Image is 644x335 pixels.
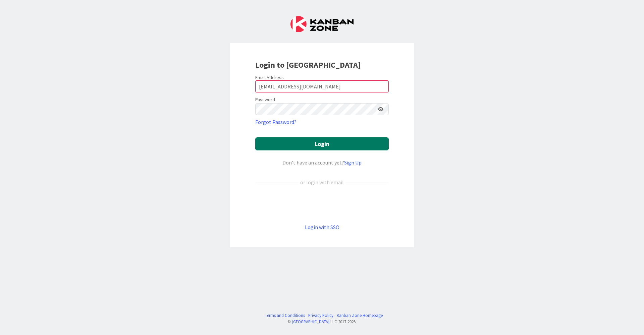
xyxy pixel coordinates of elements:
div: Don’t have an account yet? [255,158,389,166]
a: [GEOGRAPHIC_DATA] [292,319,329,324]
img: Kanban Zone [290,16,354,32]
a: Forgot Password? [255,118,297,126]
a: Login with SSO [305,224,339,230]
a: Terms and Conditions [265,312,305,319]
a: Privacy Policy [308,312,333,319]
b: Login to [GEOGRAPHIC_DATA] [255,60,361,70]
button: Login [255,137,389,150]
a: Sign Up [344,159,362,166]
a: Kanban Zone Homepage [337,312,383,319]
div: © LLC 2017- 2025 . [262,319,383,325]
label: Password [255,96,275,103]
iframe: Pulsante Accedi con Google [252,197,392,212]
label: Email Address [255,74,284,80]
div: or login with email [299,178,345,186]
